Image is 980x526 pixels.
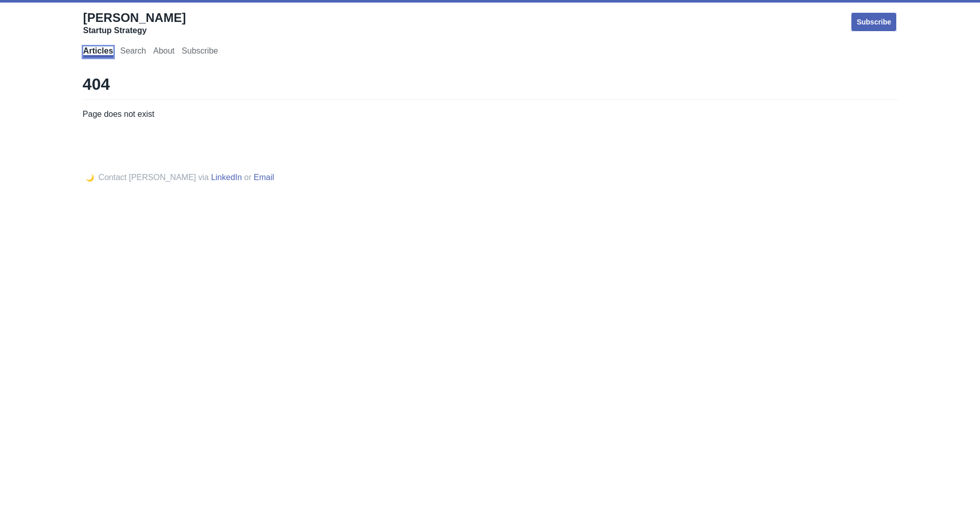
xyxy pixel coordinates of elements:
a: Subscribe [850,12,897,32]
a: LinkedIn [211,173,242,182]
span: or [244,173,251,182]
span: [PERSON_NAME] [83,11,186,24]
button: 🌙 [83,173,97,182]
h1: 404 [83,74,897,100]
p: Page does not exist [83,108,897,120]
a: About [153,46,175,58]
a: Search [120,46,146,58]
span: Contact [PERSON_NAME] via [99,173,209,182]
a: [PERSON_NAME]Startup Strategy [83,10,186,36]
div: Startup Strategy [83,26,186,36]
a: Articles [83,46,113,58]
a: Subscribe [182,46,218,58]
a: Email [254,173,274,182]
